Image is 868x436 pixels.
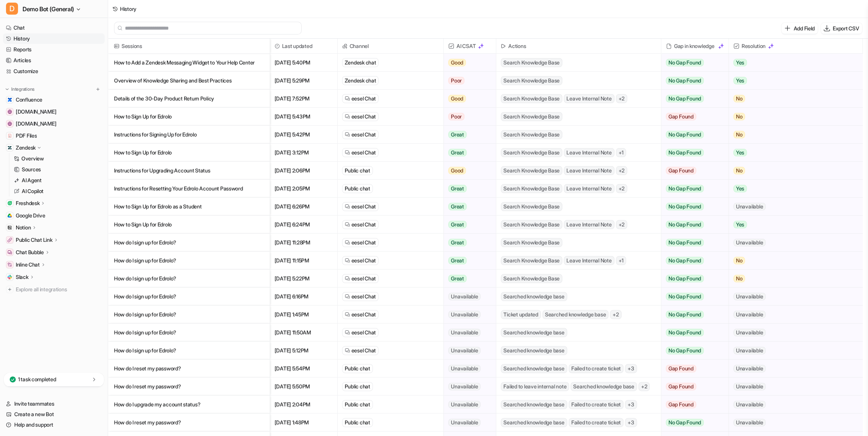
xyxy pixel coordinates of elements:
p: Zendesk [16,144,36,151]
img: eeselChat [345,312,350,317]
button: No Gap Found [661,90,723,108]
span: Sessions [111,39,267,54]
span: [DATE] 11:28PM [273,234,334,252]
span: [DATE] 11:15PM [273,252,334,270]
p: How to Sign Up for Edrolo [114,144,264,162]
span: Searched knowledge base [501,364,567,373]
span: Google Drive [16,212,45,219]
a: eesel Chat [345,347,376,354]
span: Unavailable [448,293,481,300]
button: Yes [729,54,852,72]
span: Leave Internal Note [564,220,614,229]
img: PDF Files [8,133,12,138]
span: Gap Found [666,167,696,174]
span: Unavailable [448,329,481,336]
div: Public chat [342,382,373,391]
a: eesel Chat [345,95,376,102]
span: Channel [341,39,440,54]
img: eeselChat [345,240,350,245]
p: AI Copilot [22,187,44,195]
span: Yes [733,77,747,84]
a: Create a new Bot [3,409,105,420]
span: Failed to create ticket [569,400,623,409]
a: AI Agent [11,175,105,186]
span: [DATE] 5:54PM [273,360,334,378]
span: Demo Bot (General) [23,4,74,14]
button: No [729,270,852,288]
span: No Gap Found [666,203,704,210]
span: Yes [733,185,747,192]
span: + 2 [610,310,622,319]
span: [DATE] 2:05PM [273,180,334,198]
span: No Gap Found [666,257,704,264]
p: AI Agent [22,177,42,184]
span: + 1 [616,256,626,265]
img: www.atlassian.com [8,121,12,126]
a: eesel Chat [345,329,376,336]
button: Great [444,252,491,270]
p: Chat Bubble [16,249,44,256]
a: Articles [3,55,105,66]
button: No Gap Found [661,270,723,288]
span: [DATE] 6:26PM [273,198,334,216]
span: eesel Chat [351,149,376,156]
button: No [729,108,852,126]
button: Gap Found [661,396,723,414]
span: [DATE] 7:52PM [273,90,334,108]
p: How to Add a Zendesk Messaging Widget to Your Help Center [114,54,264,72]
button: Great [444,216,491,234]
span: Searched knowledge base [542,310,608,319]
a: eesel Chat [345,149,376,156]
img: Google Drive [8,213,12,218]
span: Good [448,95,466,102]
button: No Gap Found [661,72,723,90]
button: No Gap Found [661,216,723,234]
a: eesel Chat [345,203,376,210]
button: No [729,252,852,270]
span: Unavailable [448,365,481,372]
a: Reports [3,44,105,55]
span: Unavailable [448,401,481,408]
img: menu_add.svg [95,87,101,92]
span: No Gap Found [666,185,704,192]
span: Unavailable [448,311,481,318]
img: eeselChat [345,204,350,209]
span: eesel Chat [351,329,376,336]
span: No Gap Found [666,293,704,300]
button: No Gap Found [661,234,723,252]
span: + 3 [625,400,637,409]
p: How do I sign up for Edrolo? [114,288,264,306]
button: No Gap Found [661,198,723,216]
span: [DATE] 11:50AM [273,324,334,342]
p: How do I reset my password? [114,378,264,396]
p: How to Sign Up for Edrolo [114,216,264,234]
p: How do I upgrade my account status? [114,396,264,414]
span: Poor [448,113,464,120]
a: eesel Chat [345,239,376,246]
p: 1 task completed [18,376,56,383]
span: Search Knowledge Base [501,94,562,103]
a: eesel Chat [345,131,376,138]
button: Good [444,162,491,180]
p: Overview [21,155,44,162]
span: Search Knowledge Base [501,76,562,85]
button: Add Field [781,23,817,34]
span: Search Knowledge Base [501,148,562,157]
span: Unavailable [733,203,766,210]
div: Public chat [342,184,373,193]
span: No Gap Found [666,149,704,156]
button: No Gap Found [661,126,723,144]
button: Great [444,234,491,252]
a: www.airbnb.com[DOMAIN_NAME] [3,106,105,117]
button: No Gap Found [661,306,723,324]
img: eeselChat [345,150,350,155]
button: No [729,126,852,144]
span: eesel Chat [351,113,376,120]
span: Explore all integrations [16,283,102,295]
button: Integrations [3,85,37,93]
span: Search Knowledge Base [501,112,562,121]
span: No Gap Found [666,239,704,246]
a: Chat [3,22,105,33]
span: Great [448,275,467,282]
img: eeselChat [345,222,350,227]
